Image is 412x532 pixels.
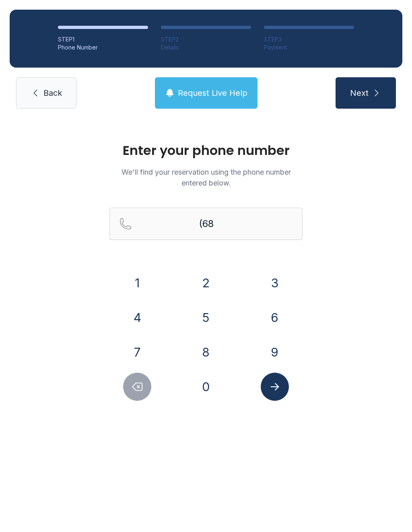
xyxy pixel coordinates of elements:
[123,373,151,401] button: Delete number
[261,269,289,297] button: 3
[161,43,251,52] div: Details
[192,338,220,366] button: 8
[261,373,289,401] button: Submit lookup form
[261,338,289,366] button: 9
[192,269,220,297] button: 2
[350,87,369,99] span: Next
[109,208,303,240] input: Reservation phone number
[123,303,151,332] button: 4
[261,303,289,332] button: 6
[264,35,354,43] div: STEP 3
[43,87,62,99] span: Back
[264,43,354,52] div: Payment
[109,144,303,157] h1: Enter your phone number
[58,35,148,43] div: STEP 1
[192,303,220,332] button: 5
[109,167,303,188] p: We'll find your reservation using the phone number entered below.
[123,338,151,366] button: 7
[192,373,220,401] button: 0
[178,87,247,99] span: Request Live Help
[123,269,151,297] button: 1
[58,43,148,52] div: Phone Number
[161,35,251,43] div: STEP 2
